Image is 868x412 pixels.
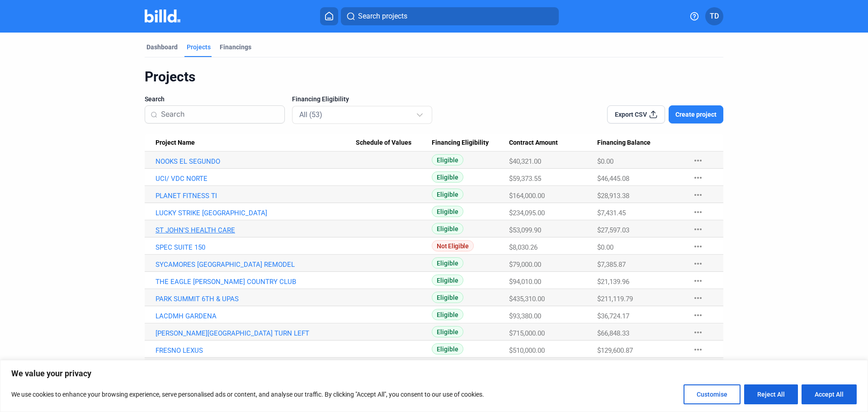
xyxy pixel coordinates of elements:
mat-icon: more_horiz [693,172,703,183]
span: $0.00 [597,243,613,251]
a: [PERSON_NAME][GEOGRAPHIC_DATA] TURN LEFT [156,329,356,337]
span: Project Name [156,139,195,147]
span: $715,000.00 [509,329,545,337]
a: PLANET FITNESS TI [156,192,356,200]
a: LACDMH GARDENA [156,312,356,320]
span: $129,600.87 [597,346,633,355]
span: Schedule of Values [356,139,411,147]
span: $164,000.00 [509,192,545,200]
span: Financing Balance [597,139,651,147]
span: Create project [675,110,717,119]
span: Eligible [432,154,463,166]
span: $53,099.90 [509,226,541,234]
span: $510,000.00 [509,346,545,355]
span: $94,010.00 [509,278,541,286]
span: $79,000.00 [509,260,541,269]
a: NOOKS EL SEGUNDO [156,157,356,166]
mat-icon: more_horiz [693,293,703,303]
div: Financings [220,43,251,52]
mat-icon: more_horiz [693,310,703,321]
button: Search projects [341,7,559,25]
span: Eligible [432,189,463,200]
span: Search [145,95,165,104]
span: Eligible [432,206,463,217]
div: Project Name [156,139,356,147]
mat-icon: more_horiz [693,155,703,166]
span: Export CSV [615,110,647,119]
span: $36,724.17 [597,312,629,320]
span: Financing Eligibility [292,95,349,104]
span: $27,597.03 [597,226,629,234]
span: $21,139.96 [597,278,629,286]
span: TD [710,11,719,22]
span: $40,321.00 [509,157,541,166]
mat-icon: more_horiz [693,258,703,269]
span: $93,380.00 [509,312,541,320]
span: $8,030.26 [509,243,538,251]
button: Create project [669,105,723,123]
span: Eligible [432,309,463,320]
span: Eligible [432,257,463,269]
div: Projects [187,43,211,52]
mat-icon: more_horiz [693,207,703,218]
div: Dashboard [146,43,178,52]
mat-icon: more_horiz [693,275,703,286]
div: Contract Amount [509,139,597,147]
span: $28,913.38 [597,192,629,200]
button: Customise [684,384,741,404]
span: Eligible [432,343,463,355]
span: Contract Amount [509,139,558,147]
span: $46,445.08 [597,175,629,183]
span: $0.00 [597,157,613,166]
span: Eligible [432,275,463,286]
div: Financing Balance [597,139,684,147]
a: LUCKY STRIKE [GEOGRAPHIC_DATA] [156,209,356,217]
a: UCI/ VDC NORTE [156,175,356,183]
a: SPEC SUITE 150 [156,243,356,251]
mat-icon: more_horiz [693,241,703,252]
span: Eligible [432,326,463,337]
div: Projects [145,68,723,85]
a: THE EAGLE [PERSON_NAME] COUNTRY CLUB [156,278,356,286]
a: SYCAMORES [GEOGRAPHIC_DATA] REMODEL [156,260,356,269]
button: Accept All [802,384,857,404]
span: Eligible [432,223,463,234]
mat-select-trigger: All (53) [299,110,322,119]
p: We value your privacy [11,368,857,379]
span: $66,848.33 [597,329,629,337]
span: Eligible [432,292,463,303]
span: Eligible [432,171,463,183]
span: Financing Eligibility [432,139,489,147]
span: $7,431.45 [597,209,626,217]
div: Schedule of Values [356,139,432,147]
span: $234,095.00 [509,209,545,217]
span: Search projects [358,11,407,22]
div: Financing Eligibility [432,139,509,147]
a: FRESNO LEXUS [156,346,356,355]
span: $211,119.79 [597,295,633,303]
button: Export CSV [607,105,665,123]
img: Billd Company Logo [145,9,180,23]
span: Not Eligible [432,240,473,251]
p: We use cookies to enhance your browsing experience, serve personalised ads or content, and analys... [11,389,484,400]
button: TD [705,7,723,25]
mat-icon: more_horiz [693,327,703,338]
span: $59,373.55 [509,175,541,183]
span: $7,385.87 [597,260,626,269]
a: ST JOHN'S HEALTH CARE [156,226,356,234]
input: Search [161,105,279,124]
mat-icon: more_horiz [693,189,703,200]
mat-icon: more_horiz [693,224,703,235]
button: Reject All [744,384,798,404]
a: PARK SUMMIT 6TH & UPAS [156,295,356,303]
mat-icon: more_horiz [693,344,703,355]
span: $435,310.00 [509,295,545,303]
